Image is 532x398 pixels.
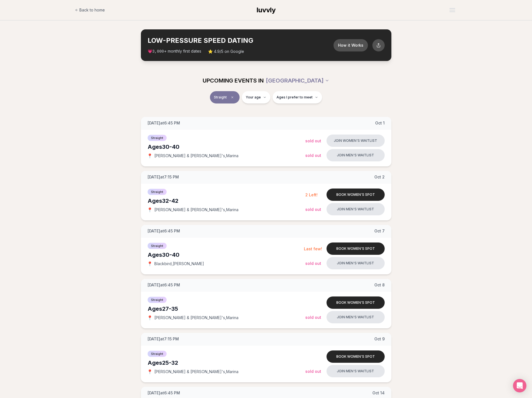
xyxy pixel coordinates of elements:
[214,95,227,100] span: Straight
[148,48,201,54] span: 💗 + monthly first dates
[148,369,152,374] span: 📍
[513,379,526,392] div: Open Intercom Messenger
[257,6,276,14] span: luvvly
[79,7,105,13] span: Back to home
[372,390,385,396] span: Oct 14
[374,282,385,288] span: Oct 8
[327,365,385,377] button: Join men's waitlist
[257,6,276,15] a: luvvly
[374,174,385,180] span: Oct 2
[246,95,261,100] span: Your age
[229,94,236,101] span: Clear event type filter
[75,4,105,16] a: Back to home
[305,207,321,212] span: Sold Out
[374,336,385,342] span: Oct 9
[208,49,244,54] span: ⭐ 4.9/5 on Google
[148,120,180,126] span: [DATE] at 6:45 PM
[305,153,321,158] span: Sold Out
[210,91,240,103] button: StraightClear event type filter
[148,305,305,313] div: Ages 27-35
[305,261,321,266] span: Sold Out
[148,297,167,303] span: Straight
[242,91,270,103] button: Your age
[148,143,305,151] div: Ages 30-40
[148,197,305,205] div: Ages 32-42
[327,257,385,269] button: Join men's waitlist
[327,135,385,147] button: Join women's waitlist
[154,207,238,213] span: [PERSON_NAME] & [PERSON_NAME]'s , Marina
[334,39,368,51] button: How it Works
[203,77,264,84] span: UPCOMING EVENTS IN
[148,359,305,367] div: Ages 25-32
[375,120,385,126] span: Oct 1
[447,6,457,14] button: Open menu
[305,369,321,374] span: Sold Out
[148,154,152,158] span: 📍
[148,315,152,320] span: 📍
[148,208,152,212] span: 📍
[327,296,385,309] button: Book women's spot
[273,91,322,103] button: Ages I prefer to meet
[327,149,385,161] button: Join men's waitlist
[327,242,385,255] button: Book women's spot
[152,49,164,54] span: 3,000
[148,36,334,45] h2: LOW-PRESSURE SPEED DATING
[148,251,304,259] div: Ages 30-40
[305,315,321,320] span: Sold Out
[148,390,180,396] span: [DATE] at 6:45 PM
[148,243,167,249] span: Straight
[148,189,167,195] span: Straight
[304,246,322,251] span: Last few!
[154,261,204,267] span: Blackbird , [PERSON_NAME]
[305,138,321,143] span: Sold Out
[148,135,167,141] span: Straight
[305,192,318,197] span: 2 Left!
[148,262,152,266] span: 📍
[148,228,180,234] span: [DATE] at 6:45 PM
[374,228,385,234] span: Oct 7
[154,369,238,375] span: [PERSON_NAME] & [PERSON_NAME]'s , Marina
[276,95,313,100] span: Ages I prefer to meet
[154,153,238,159] span: [PERSON_NAME] & [PERSON_NAME]'s , Marina
[266,74,329,87] button: [GEOGRAPHIC_DATA]
[327,189,385,201] button: Book women's spot
[327,311,385,323] button: Join men's waitlist
[154,315,238,321] span: [PERSON_NAME] & [PERSON_NAME]'s , Marina
[327,350,385,363] button: Book women's spot
[148,336,179,342] span: [DATE] at 7:15 PM
[148,174,179,180] span: [DATE] at 7:15 PM
[148,282,180,288] span: [DATE] at 6:45 PM
[148,351,167,357] span: Straight
[327,203,385,215] button: Join men's waitlist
